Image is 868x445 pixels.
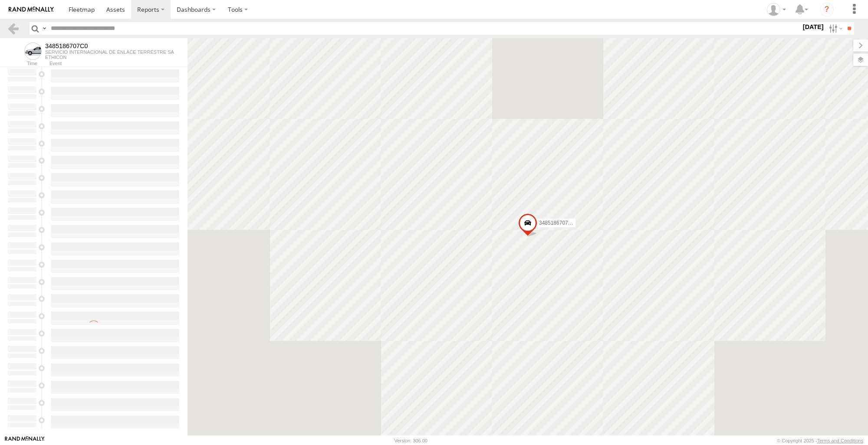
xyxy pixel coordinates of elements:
[45,49,174,55] div: SERVICIO INTERNACIONAL DE ENLACE TERRESTRE SA
[45,43,174,49] div: 3485186707C0 - View Asset History
[41,22,48,35] label: Search Query
[7,22,20,35] a: Back to previous Page
[9,7,54,13] img: rand-logo.svg
[764,3,789,16] div: eramir69 .
[817,438,863,443] a: Terms and Conditions
[395,438,427,443] div: Version: 306.00
[777,438,863,443] div: © Copyright 2025 -
[7,62,37,66] div: Time
[539,220,575,226] span: 3485186707C0
[45,55,174,60] div: ETHICON
[801,22,825,32] label: [DATE]
[825,22,844,35] label: Search Filter Options
[49,62,187,66] div: Event
[820,3,834,16] i: ?
[5,436,45,445] a: Visit our Website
